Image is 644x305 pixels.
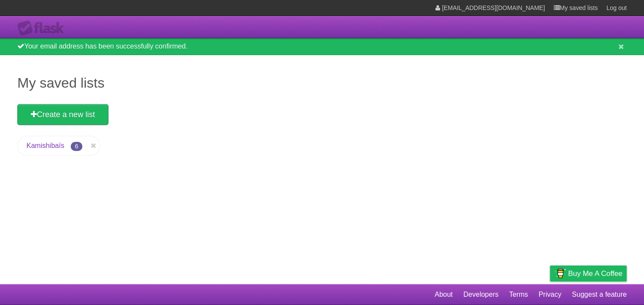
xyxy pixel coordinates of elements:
[509,286,528,303] a: Terms
[17,104,108,125] a: Create a new list
[572,286,627,303] a: Suggest a feature
[26,142,64,149] a: Kamishibaïs
[17,20,69,36] div: Flask
[463,286,498,303] a: Developers
[554,266,566,281] img: Buy me a coffee
[568,266,622,281] span: Buy me a coffee
[17,72,627,93] h1: My saved lists
[550,266,627,282] a: Buy me a coffee
[71,142,83,151] span: 6
[435,286,453,303] a: About
[539,286,561,303] a: Privacy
